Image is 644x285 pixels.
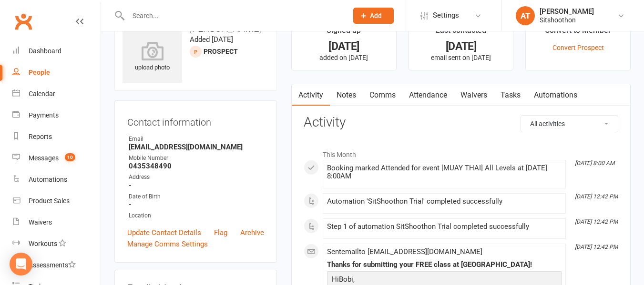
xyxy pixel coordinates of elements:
input: Search... [125,9,341,22]
div: Reports [29,133,52,140]
div: Booking marked Attended for event [MUAY THAI] All Levels at [DATE] 8:00AM [327,164,562,180]
a: Product Sales [12,190,101,212]
a: Automations [12,169,101,190]
div: Step 1 of automation SitShoothon Trial completed successfully [327,223,562,231]
snap: prospect [204,48,238,55]
i: [DATE] 12:42 PM [575,218,618,225]
div: Automation 'SitShoothon Trial' completed successfully [327,197,562,206]
div: upload photo [123,41,182,73]
div: Location [129,211,264,220]
a: Waivers [454,84,494,106]
div: Assessments [29,261,76,269]
a: Automations [527,84,584,106]
div: [DATE] [300,41,388,51]
strong: - [129,200,264,209]
div: Sitshoothon [540,16,594,24]
div: Waivers [29,218,52,226]
a: People [12,62,101,83]
a: Attendance [402,84,454,106]
a: Payments [12,105,101,126]
button: Add [353,8,394,24]
h3: Activity [304,115,618,130]
a: Manage Comms Settings [127,238,208,250]
div: Signed up [327,24,361,41]
a: Clubworx [11,10,35,33]
div: Messages [29,154,59,162]
p: email sent on [DATE] [418,54,505,61]
div: Open Intercom Messenger [10,253,32,275]
a: Comms [363,84,402,106]
span: , [353,275,355,284]
a: Messages 10 [12,147,101,169]
i: [DATE] 8:00 AM [575,160,614,167]
div: Payments [29,111,59,119]
div: [PERSON_NAME] [540,7,594,16]
div: Last contacted [436,24,486,41]
strong: [EMAIL_ADDRESS][DOMAIN_NAME] [129,143,264,151]
div: Automations [29,176,67,183]
li: This Month [304,145,618,160]
div: Address [129,173,264,182]
strong: - [129,181,264,190]
a: Flag [214,227,227,238]
div: Date of Birth [129,192,264,201]
div: Product Sales [29,197,70,205]
time: Added [DATE] [190,35,233,44]
div: Convert to Member [545,24,611,41]
a: Assessments [12,255,101,276]
div: Email [129,135,264,144]
a: Activity [292,84,330,106]
a: Update Contact Details [127,227,201,238]
a: Reports [12,126,101,147]
a: Archive [240,227,264,238]
div: [DATE] [418,41,505,51]
i: [DATE] 12:42 PM [575,244,618,250]
div: People [29,69,50,76]
div: Thanks for submitting your FREE class at [GEOGRAPHIC_DATA]! [327,261,562,269]
span: 10 [65,153,75,161]
a: Notes [330,84,363,106]
div: Calendar [29,90,55,98]
div: Dashboard [29,47,61,55]
a: Dashboard [12,40,101,62]
div: Mobile Number [129,154,264,163]
span: Add [370,12,382,20]
h3: Contact information [127,113,264,128]
strong: 0435348490 [129,162,264,170]
a: Workouts [12,233,101,255]
span: Sent email to [EMAIL_ADDRESS][DOMAIN_NAME] [327,247,482,256]
a: Convert Prospect [552,44,604,51]
i: [DATE] 12:42 PM [575,193,618,200]
div: Workouts [29,240,57,247]
a: Waivers [12,212,101,233]
p: added on [DATE] [300,54,388,61]
a: Tasks [494,84,527,106]
span: Settings [433,5,459,26]
a: Calendar [12,83,101,105]
div: AT [516,6,535,25]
